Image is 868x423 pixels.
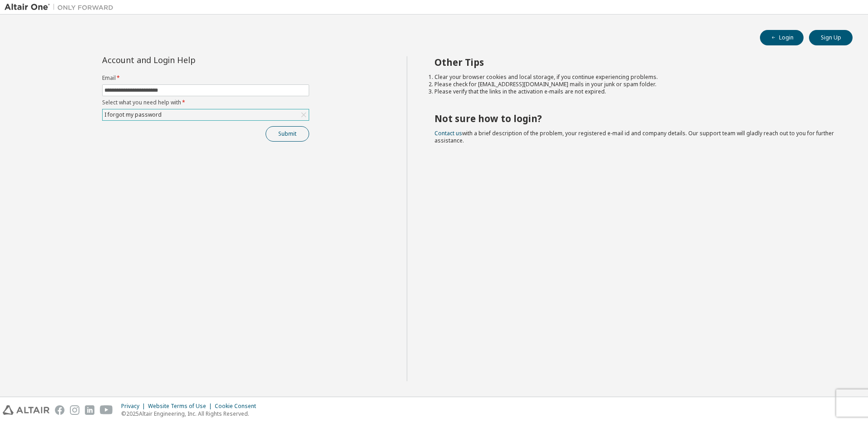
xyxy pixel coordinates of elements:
[434,88,837,95] li: Please verify that the links in the activation e-mails are not expired.
[760,30,804,45] button: Login
[434,129,462,137] a: Contact us
[3,405,49,415] img: altair_logo.svg
[434,56,837,68] h2: Other Tips
[100,405,113,415] img: youtube.svg
[266,126,309,142] button: Submit
[148,403,215,410] div: Website Terms of Use
[434,113,837,124] h2: Not sure how to login?
[215,403,261,410] div: Cookie Consent
[70,405,79,415] img: instagram.svg
[434,129,834,144] span: with a brief description of the problem, your registered e-mail id and company details. Our suppo...
[121,403,148,410] div: Privacy
[103,110,163,120] div: I forgot my password
[5,3,118,12] img: Altair One
[434,81,837,88] li: Please check for [EMAIL_ADDRESS][DOMAIN_NAME] mails in your junk or spam folder.
[85,405,94,415] img: linkedin.svg
[102,99,309,106] label: Select what you need help with
[55,405,64,415] img: facebook.svg
[121,410,261,418] p: © 2025 Altair Engineering, Inc. All Rights Reserved.
[102,74,309,82] label: Email
[102,56,268,64] div: Account and Login Help
[434,74,837,81] li: Clear your browser cookies and local storage, if you continue experiencing problems.
[809,30,853,45] button: Sign Up
[103,109,309,120] div: I forgot my password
